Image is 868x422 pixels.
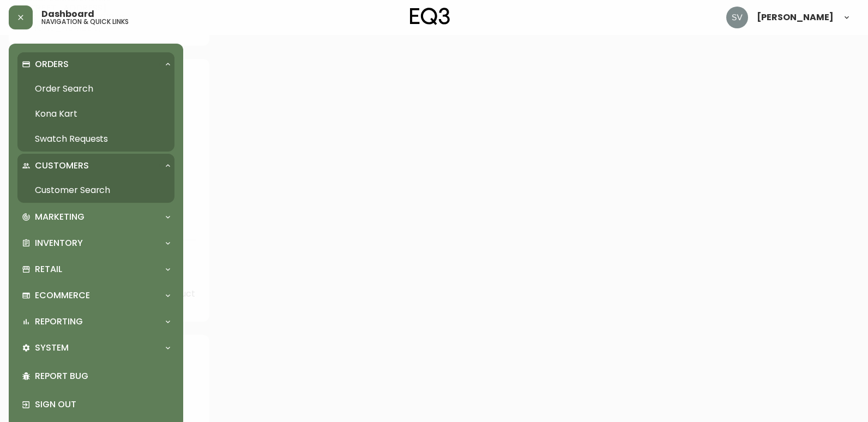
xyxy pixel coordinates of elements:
h5: navigation & quick links [41,19,129,25]
p: Report Bug [35,370,170,382]
p: Sign Out [35,399,170,411]
div: Marketing [17,205,174,229]
p: Marketing [35,211,85,223]
p: Customers [35,160,89,172]
div: System [17,336,174,360]
a: Order Search [17,76,174,101]
div: Inventory [17,231,174,255]
img: 0ef69294c49e88f033bcbeb13310b844 [726,7,748,28]
a: Swatch Requests [17,126,174,152]
div: Orders [17,52,174,76]
p: Ecommerce [35,290,90,302]
a: Kona Kart [17,101,174,126]
div: Ecommerce [17,284,174,308]
span: Dashboard [41,10,94,19]
p: Retail [35,263,62,275]
div: Reporting [17,310,174,334]
p: Inventory [35,237,83,249]
div: Sign Out [17,390,174,419]
a: Customer Search [17,178,174,203]
div: Report Bug [17,362,174,390]
span: [PERSON_NAME] [757,13,834,22]
div: Retail [17,257,174,281]
p: System [35,342,69,354]
img: logo [410,8,450,25]
p: Reporting [35,316,83,328]
p: Orders [35,58,69,70]
div: Customers [17,154,174,178]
